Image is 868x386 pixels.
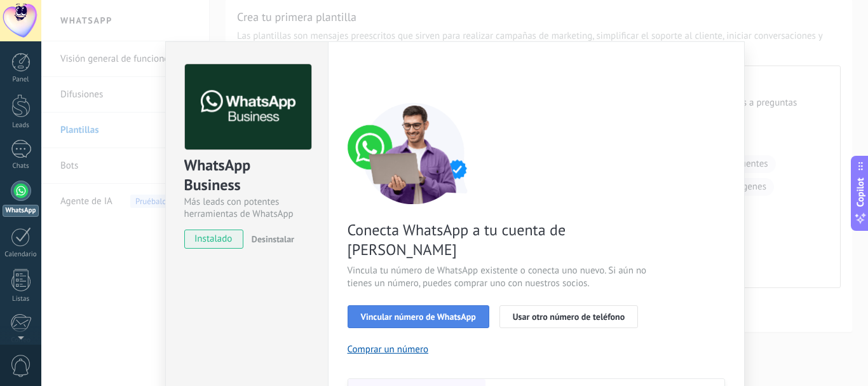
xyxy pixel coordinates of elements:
[185,64,311,150] img: logo_main.png
[361,312,476,321] span: Vincular número de WhatsApp
[513,312,625,321] span: Usar otro número de teléfono
[184,155,309,196] div: WhatsApp Business
[3,295,39,303] div: Listas
[3,251,39,259] div: Calendario
[3,76,39,84] div: Panel
[184,196,309,220] div: Más leads con potentes herramientas de WhatsApp
[3,205,39,217] div: WhatsApp
[3,121,39,130] div: Leads
[3,162,39,170] div: Chats
[854,177,867,207] span: Copilot
[499,305,638,328] button: Usar otro número de teléfono
[348,265,650,290] span: Vincula tu número de WhatsApp existente o conecta uno nuevo. Si aún no tienes un número, puedes c...
[348,102,481,204] img: connect number
[348,343,429,355] button: Comprar un número
[247,230,294,249] button: Desinstalar
[252,233,294,245] span: Desinstalar
[348,220,650,259] span: Conecta WhatsApp a tu cuenta de [PERSON_NAME]
[348,305,489,328] button: Vincular número de WhatsApp
[185,230,243,249] span: instalado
